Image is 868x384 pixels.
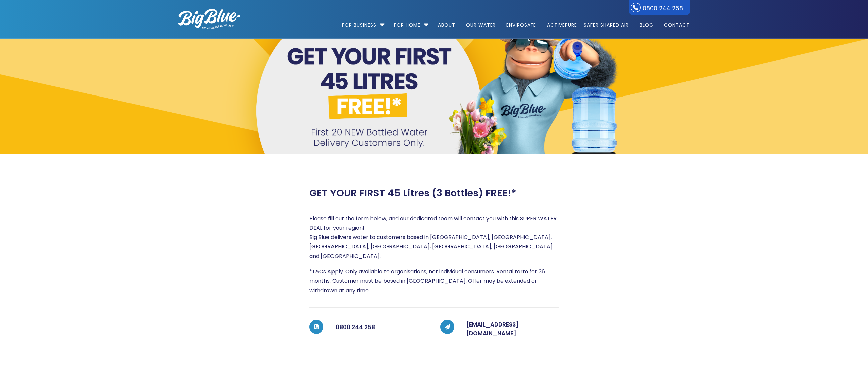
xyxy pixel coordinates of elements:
p: *T&Cs Apply. Only available to organisations, not individual consumers. Rental term for 36 months... [309,267,559,295]
a: [EMAIL_ADDRESS][DOMAIN_NAME] [466,320,519,337]
p: Please fill out the form below, and our dedicated team will contact you with this SUPER WATER DEA... [309,214,559,261]
h2: GET YOUR FIRST 45 Litres (3 Bottles) FREE!* [309,187,516,199]
h5: 0800 244 258 [336,320,428,334]
img: logo [178,9,240,29]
